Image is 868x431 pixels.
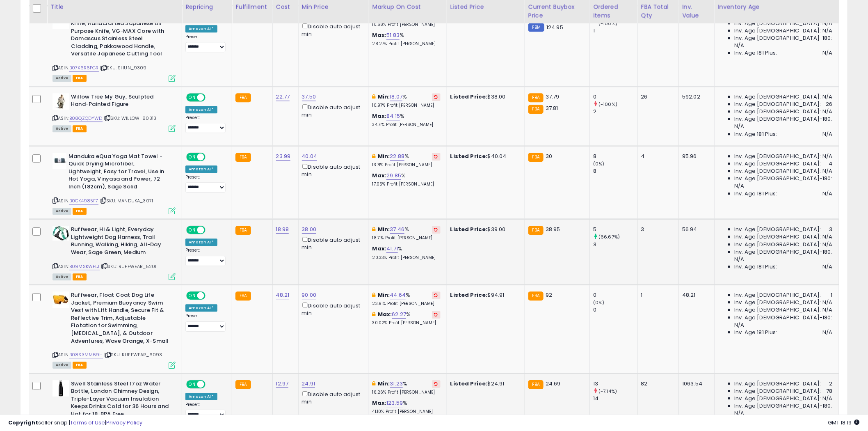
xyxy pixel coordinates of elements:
div: $24.91 [450,380,519,387]
span: ON [187,292,197,299]
b: Listed Price: [450,380,488,387]
b: Max: [372,112,387,120]
span: Inv. Age [DEMOGRAPHIC_DATA]: [735,93,821,101]
div: $39.00 [450,226,519,233]
div: % [372,291,441,307]
b: Max: [372,31,387,39]
a: B08QZQDYWD [69,115,103,122]
span: Inv. Age [DEMOGRAPHIC_DATA]: [735,299,821,306]
div: 5 [593,226,637,233]
div: 8 [593,153,637,160]
div: Disable auto adjust min [302,235,363,251]
span: Inv. Age [DEMOGRAPHIC_DATA]: [735,233,821,241]
div: Repricing [185,2,228,11]
span: N/A [735,123,745,130]
p: 10.97% Profit [PERSON_NAME] [372,103,441,108]
p: 34.71% Profit [PERSON_NAME] [372,122,441,128]
span: FBA [73,125,87,132]
span: ON [187,227,197,234]
div: 0 [593,306,637,314]
a: 12.97 [276,380,289,388]
b: Ruffwear, Float Coat Dog Life Jacket, Premium Buoyancy Swim Vest with Lift Handle, Secure Fit & R... [71,291,171,347]
span: Inv. Age [DEMOGRAPHIC_DATA]-180: [735,115,833,123]
div: 3 [593,241,637,248]
span: N/A [823,108,833,115]
strong: Copyright [8,419,38,426]
div: Current Buybox Price [528,2,586,20]
a: 84.15 [386,112,400,120]
p: 17.05% Profit [PERSON_NAME] [372,181,441,187]
div: Preset: [185,248,226,266]
div: Amazon AI * [185,106,217,113]
div: 95.96 [682,153,708,160]
a: 38.00 [302,225,317,234]
span: N/A [735,182,745,190]
b: Max: [378,310,392,318]
p: 16.26% Profit [PERSON_NAME] [372,390,441,395]
span: Inv. Age [DEMOGRAPHIC_DATA]: [735,160,821,167]
b: Manduka eQua Yoga Mat Towel - Quick Drying Microfiber, Lightweight, Easy for Travel, Use in Hot Y... [69,153,168,193]
b: Min: [378,291,390,299]
div: $40.04 [450,153,519,160]
span: N/A [823,20,833,27]
div: Cost [276,2,295,11]
p: 10.68% Profit [PERSON_NAME] [372,22,441,28]
a: Terms of Use [70,419,105,426]
span: Inv. Age [DEMOGRAPHIC_DATA]: [735,108,821,115]
a: 37.50 [302,93,316,101]
div: % [372,311,441,326]
div: ASIN: [53,291,176,368]
span: N/A [823,27,833,34]
small: (-100%) [598,101,617,108]
span: N/A [735,42,745,49]
small: (0%) [593,299,605,306]
img: 31EiV0OA8WL._SL40_.jpg [53,93,69,110]
span: 1 [831,291,833,299]
span: N/A [823,395,833,402]
small: FBA [528,153,544,162]
small: FBA [235,226,251,235]
span: 26 [826,101,833,108]
span: Inv. Age 181 Plus: [735,190,778,197]
a: 31.23 [390,380,403,388]
div: Title [50,2,178,11]
img: 21iAxjQbthL._SL40_.jpg [53,380,69,397]
div: 592.02 [682,93,708,101]
span: OFF [204,381,217,387]
div: % [372,172,441,187]
span: Inv. Age 181 Plus: [735,49,778,57]
i: This overrides the store level min markup for this listing [372,227,376,232]
span: Inv. Age [DEMOGRAPHIC_DATA]: [735,380,821,387]
div: 14 [593,395,637,402]
b: Listed Price: [450,225,488,233]
span: N/A [735,321,745,329]
span: ON [187,153,197,160]
div: $38.00 [450,93,519,101]
span: Inv. Age [DEMOGRAPHIC_DATA]: [735,387,821,395]
div: Listed Price [450,2,521,11]
b: Min: [378,93,390,101]
span: Inv. Age [DEMOGRAPHIC_DATA]: [735,20,821,27]
span: Inv. Age [DEMOGRAPHIC_DATA]: [735,153,821,160]
div: 13 [593,380,637,387]
div: seller snap | | [8,419,142,427]
span: | SKU: MANDUKA_3071 [100,197,153,204]
small: FBA [235,153,251,162]
div: ASIN: [53,93,176,131]
a: B0CK4985F7 [69,197,98,204]
i: This overrides the store level min markup for this listing [372,94,376,99]
p: 13.71% Profit [PERSON_NAME] [372,162,441,168]
a: 40.04 [302,152,318,160]
div: % [372,399,441,415]
span: 37.79 [546,93,560,101]
div: 2 [593,108,637,115]
span: 2 [829,380,833,387]
a: 41.71 [386,245,398,253]
span: N/A [823,306,833,314]
span: Inv. Age [DEMOGRAPHIC_DATA]: [735,306,821,314]
a: 18.98 [276,225,289,234]
div: Preset: [185,402,226,420]
span: FBA [73,273,87,280]
span: Inv. Age 181 Plus: [735,131,778,138]
div: Preset: [185,313,226,332]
